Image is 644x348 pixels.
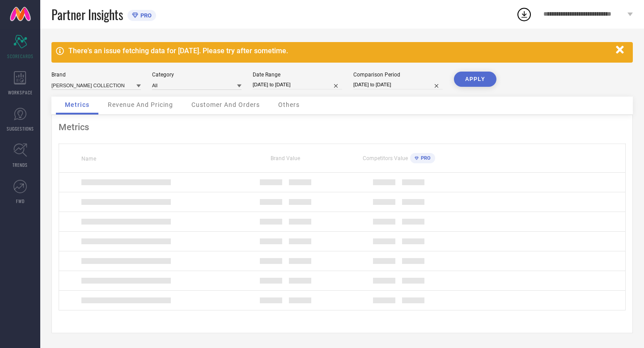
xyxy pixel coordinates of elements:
span: Others [278,101,300,108]
span: FWD [16,198,25,204]
span: Competitors Value [363,155,408,161]
span: TRENDS [13,161,28,168]
div: Metrics [59,122,626,132]
span: Name [81,156,96,162]
button: APPLY [454,72,496,87]
span: SCORECARDS [7,53,34,59]
div: Open download list [516,6,532,22]
span: WORKSPACE [8,89,33,96]
div: There's an issue fetching data for [DATE]. Please try after sometime. [68,47,611,55]
span: PRO [138,12,152,19]
span: Revenue And Pricing [108,101,173,108]
div: Brand [51,72,141,78]
span: SUGGESTIONS [7,125,34,132]
input: Select date range [253,80,342,89]
div: Date Range [253,72,342,78]
span: Customer And Orders [191,101,260,108]
span: Partner Insights [51,5,123,24]
span: Metrics [65,101,89,108]
div: Comparison Period [353,72,443,78]
div: Category [152,72,241,78]
span: PRO [419,155,431,161]
span: Brand Value [271,155,300,161]
input: Select comparison period [353,80,443,89]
